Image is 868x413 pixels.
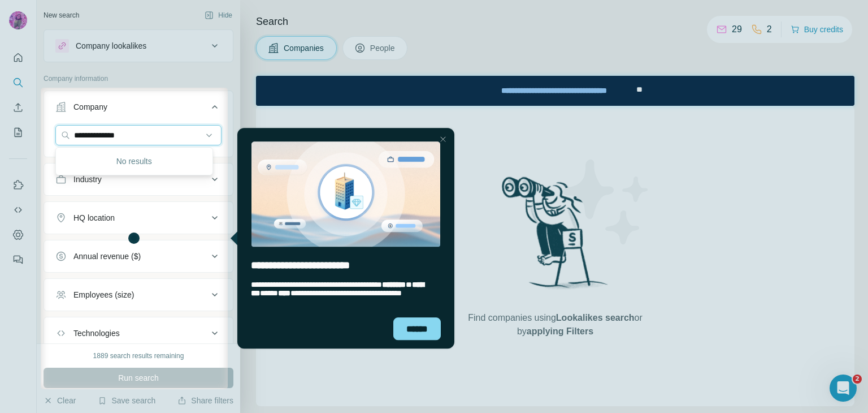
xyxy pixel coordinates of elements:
div: 1889 search results remaining [93,351,184,361]
div: Employees (size) [73,289,134,300]
button: HQ location [44,204,233,231]
button: Industry [44,166,233,193]
iframe: Tooltip [228,126,457,351]
div: Upgrade plan for full access to Surfe [218,2,377,27]
button: Annual revenue ($) [44,243,233,270]
div: Technologies [73,328,120,339]
div: Industry [73,174,102,185]
button: Company [44,93,233,125]
button: Employees (size) [44,281,233,308]
div: No results [58,150,210,173]
div: HQ location [73,212,115,223]
button: Technologies [44,320,233,347]
div: Annual revenue ($) [73,251,141,262]
div: Company [73,101,107,113]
